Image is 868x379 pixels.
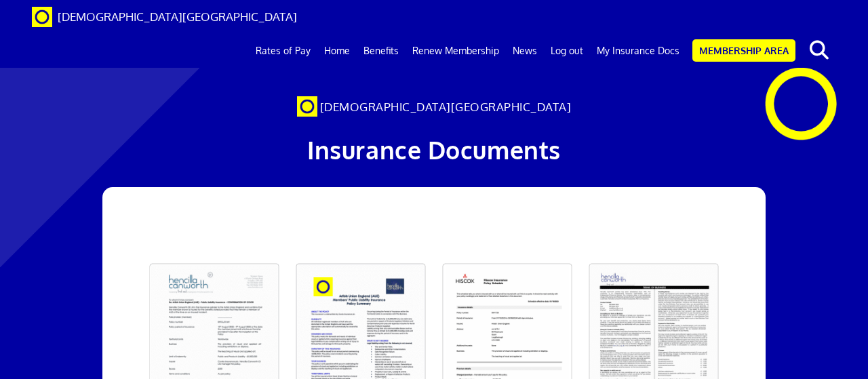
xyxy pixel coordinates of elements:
[798,36,840,64] button: search
[406,34,506,68] a: Renew Membership
[692,39,795,62] a: Membership Area
[506,34,544,68] a: News
[544,34,590,68] a: Log out
[307,134,561,165] span: Insurance Documents
[58,9,297,24] span: [DEMOGRAPHIC_DATA][GEOGRAPHIC_DATA]
[357,34,406,68] a: Benefits
[249,34,317,68] a: Rates of Pay
[590,34,686,68] a: My Insurance Docs
[320,100,572,114] span: [DEMOGRAPHIC_DATA][GEOGRAPHIC_DATA]
[317,34,357,68] a: Home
